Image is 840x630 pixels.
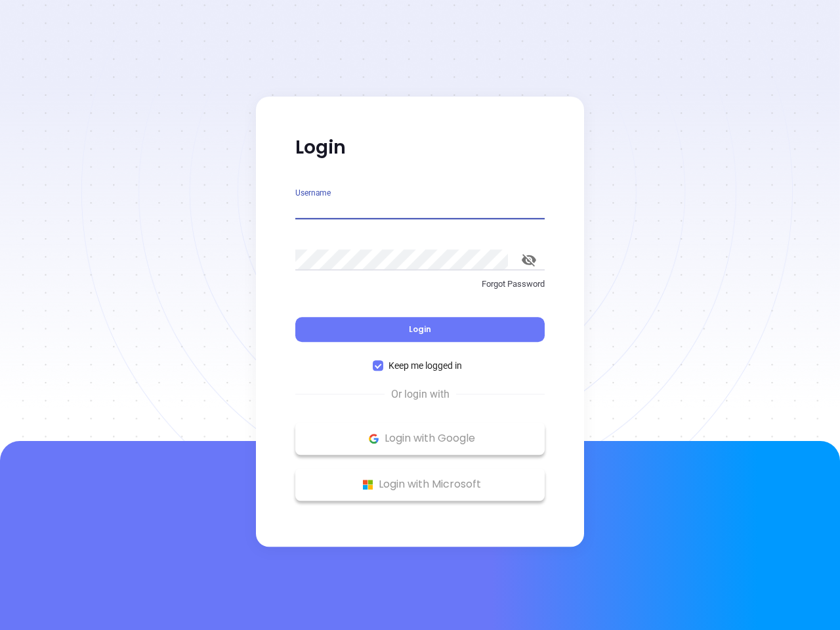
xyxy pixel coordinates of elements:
[302,474,538,494] p: Login with Microsoft
[295,278,545,291] p: Forgot Password
[302,429,538,448] p: Login with Google
[295,278,545,301] a: Forgot Password
[295,136,545,159] p: Login
[295,189,331,197] label: Username
[295,317,545,342] button: Login
[383,358,467,373] span: Keep me logged in
[295,468,545,501] button: Microsoft Logo Login with Microsoft
[409,324,431,335] span: Login
[366,430,382,447] img: Google Logo
[360,476,376,493] img: Microsoft Logo
[295,422,545,455] button: Google Logo Login with Google
[513,244,545,276] button: toggle password visibility
[385,387,456,402] span: Or login with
